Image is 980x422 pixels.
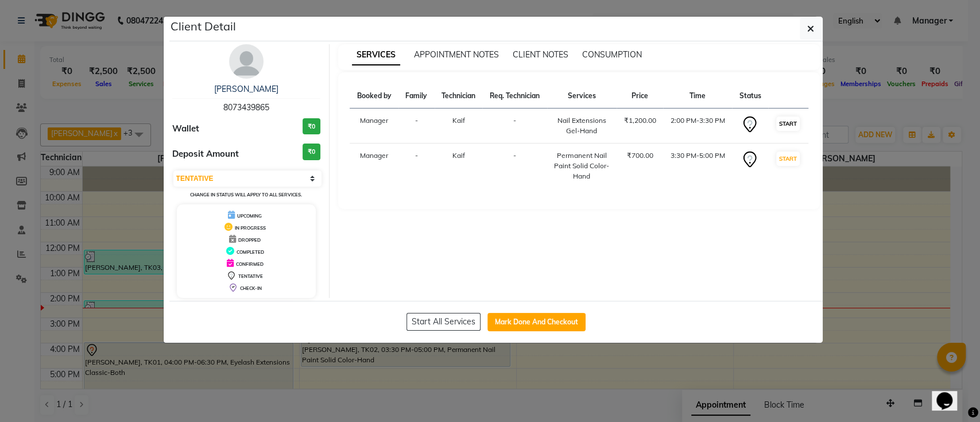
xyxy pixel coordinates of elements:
span: Kaif [452,151,464,160]
th: Booked by [350,84,398,109]
button: Start All Services [406,313,481,331]
td: Manager [350,144,398,189]
th: Price [617,84,663,109]
span: Wallet [172,122,199,135]
td: - [398,144,435,189]
span: UPCOMING [237,213,262,219]
div: ₹700.00 [623,150,656,161]
span: CHECK-IN [240,285,262,291]
div: Nail Extensions Gel-Hand [554,115,610,136]
td: 2:00 PM-3:30 PM [663,109,732,144]
button: START [776,117,800,131]
span: COMPLETED [237,249,264,255]
span: Deposit Amount [172,148,239,161]
td: - [482,144,547,189]
small: Change in status will apply to all services. [190,192,302,198]
th: Req. Technician [482,84,547,109]
span: APPOINTMENT NOTES [414,49,499,60]
span: 8073439865 [223,102,269,113]
span: Kaif [452,116,464,125]
iframe: chat widget [932,376,969,411]
th: Technician [435,84,483,109]
td: - [398,109,435,144]
th: Time [663,84,732,109]
span: TENTATIVE [238,273,263,279]
h3: ₹0 [303,118,320,135]
button: Mark Done And Checkout [487,313,586,331]
h3: ₹0 [303,144,320,160]
span: CONSUMPTION [582,49,642,60]
td: Manager [350,109,398,144]
th: Status [732,84,768,109]
td: 3:30 PM-5:00 PM [663,144,732,189]
th: Services [547,84,617,109]
span: CONFIRMED [236,261,264,267]
a: [PERSON_NAME] [214,84,278,94]
td: - [482,109,547,144]
div: ₹1,200.00 [623,115,656,126]
span: SERVICES [352,45,400,65]
button: START [776,152,800,166]
h5: Client Detail [171,18,236,35]
span: IN PROGRESS [235,225,266,231]
div: Permanent Nail Paint Solid Color-Hand [554,150,610,181]
span: CLIENT NOTES [513,49,568,60]
span: DROPPED [238,237,261,243]
img: avatar [229,44,264,79]
th: Family [398,84,435,109]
